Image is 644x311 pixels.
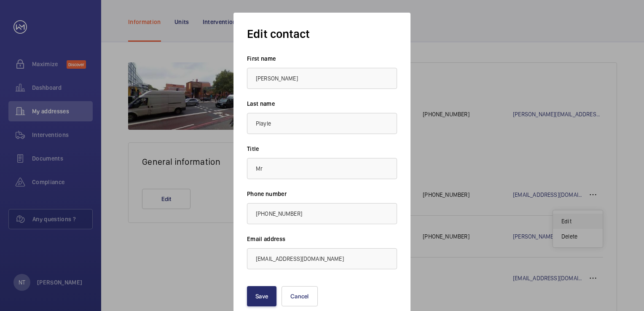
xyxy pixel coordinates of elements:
input: First name [247,68,397,89]
label: First name [247,54,397,63]
input: Email address [247,248,397,269]
label: Phone number [247,190,397,198]
label: Title [247,145,397,153]
h3: Edit contact [247,26,397,42]
button: Save [247,286,276,306]
button: Cancel [282,286,318,306]
input: Phone number [247,203,397,224]
label: Email address [247,235,397,243]
label: Last name [247,99,397,108]
input: Last name [247,113,397,134]
input: Title [247,158,397,179]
